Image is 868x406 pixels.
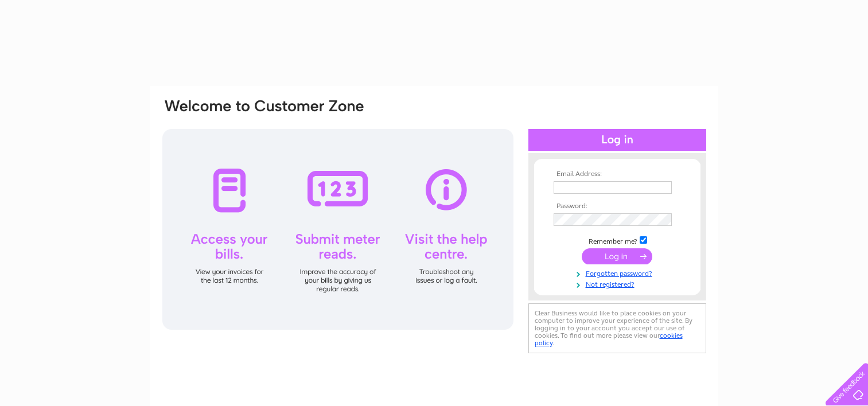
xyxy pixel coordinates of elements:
[535,331,683,347] a: cookies policy
[582,248,652,264] input: Submit
[551,235,684,246] td: Remember me?
[528,303,706,353] div: Clear Business would like to place cookies on your computer to improve your experience of the sit...
[551,202,684,210] th: Password:
[554,278,684,289] a: Not registered?
[551,170,684,178] th: Email Address:
[554,267,684,278] a: Forgotten password?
